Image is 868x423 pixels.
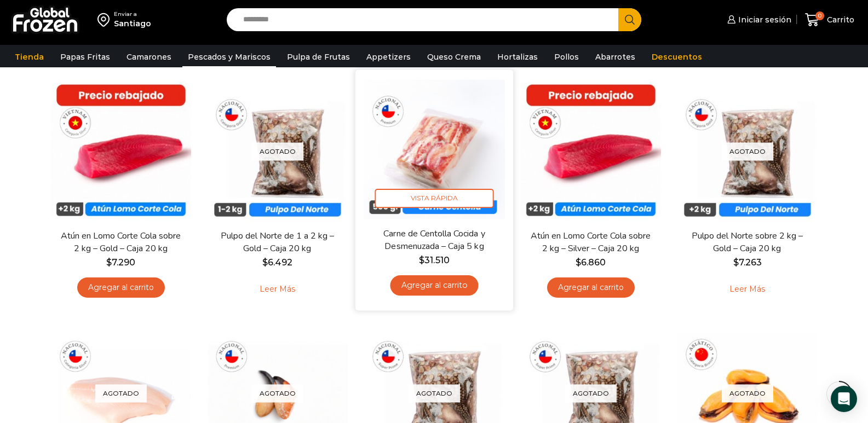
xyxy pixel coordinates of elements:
[725,9,791,31] a: Iniciar sesión
[492,47,543,67] a: Hortalizas
[95,385,147,403] p: Agotado
[722,385,773,403] p: Agotado
[549,47,584,67] a: Pollos
[252,142,303,160] p: Agotado
[422,47,486,67] a: Queso Crema
[390,275,478,295] a: Agregar al carrito: “Carne de Centolla Cocida y Desmenuzada - Caja 5 kg”
[576,257,606,268] bdi: 6.860
[58,230,183,255] a: Atún en Lomo Corte Cola sobre 2 kg – Gold – Caja 20 kg
[262,257,268,268] span: $
[370,227,497,253] a: Carne de Centolla Cocida y Desmenuzada – Caja 5 kg
[684,230,810,255] a: Pulpo del Norte sobre 2 kg – Gold – Caja 20 kg
[802,7,857,33] a: 0 Carrito
[114,18,151,29] div: Santiago
[214,230,340,255] a: Pulpo del Norte de 1 a 2 kg – Gold – Caja 20 kg
[375,189,493,208] span: Vista Rápida
[55,47,116,67] a: Papas Fritas
[106,257,135,268] bdi: 7.290
[590,47,641,67] a: Abarrotes
[9,47,49,67] a: Tienda
[722,142,773,160] p: Agotado
[77,277,165,298] a: Agregar al carrito: “Atún en Lomo Corte Cola sobre 2 kg - Gold – Caja 20 kg”
[576,257,581,268] span: $
[547,277,635,298] a: Agregar al carrito: “Atún en Lomo Corte Cola sobre 2 kg - Silver - Caja 20 kg”
[831,386,857,412] div: Open Intercom Messenger
[252,385,303,403] p: Agotado
[419,255,424,265] span: $
[114,10,151,18] div: Enviar a
[824,14,854,25] span: Carrito
[262,257,292,268] bdi: 6.492
[646,47,708,67] a: Descuentos
[281,47,355,67] a: Pulpa de Frutas
[419,255,449,265] bdi: 31.510
[409,385,460,403] p: Agotado
[712,277,782,300] a: Leé más sobre “Pulpo del Norte sobre 2 kg - Gold - Caja 20 kg”
[361,47,416,67] a: Appetizers
[121,47,177,67] a: Camarones
[733,257,762,268] bdi: 7.263
[106,257,112,268] span: $
[733,257,739,268] span: $
[243,277,312,300] a: Leé más sobre “Pulpo del Norte de 1 a 2 kg - Gold - Caja 20 kg”
[735,14,791,25] span: Iniciar sesión
[97,10,114,29] img: address-field-icon.svg
[618,8,641,31] button: Search button
[182,47,276,67] a: Pescados y Mariscos
[815,11,824,20] span: 0
[565,385,617,403] p: Agotado
[527,230,653,255] a: Atún en Lomo Corte Cola sobre 2 kg – Silver – Caja 20 kg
